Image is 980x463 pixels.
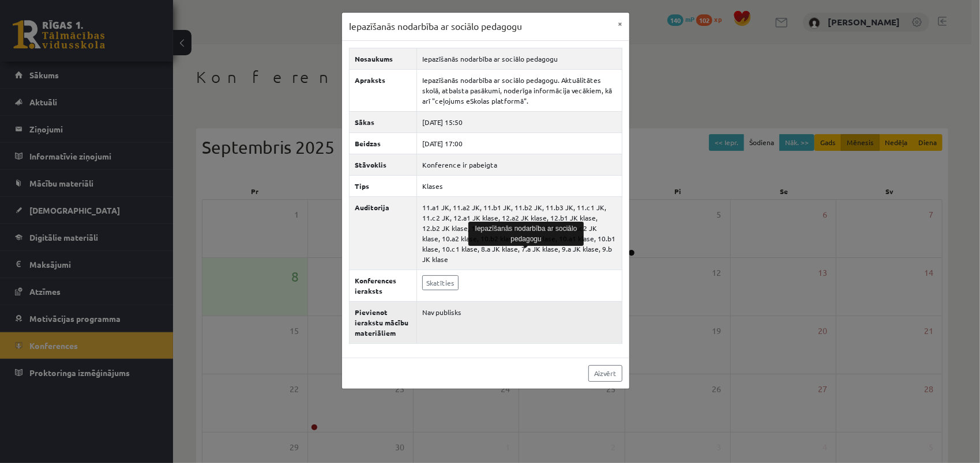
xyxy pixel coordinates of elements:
td: [DATE] 17:00 [417,132,622,154]
th: Konferences ieraksts [350,270,417,301]
h3: Iepazīšanās nodarbība ar sociālo pedagogu [349,20,522,33]
td: Iepazīšanās nodarbība ar sociālo pedagogu. Aktuālitātes skolā, atbalsta pasākumi, noderīga inform... [417,69,622,111]
td: Iepazīšanās nodarbība ar sociālo pedagogu [417,48,622,69]
a: Aizvērt [588,365,622,382]
th: Stāvoklis [350,154,417,175]
div: Iepazīšanās nodarbība ar sociālo pedagogu [468,222,584,246]
th: Tips [350,175,417,196]
th: Sākas [350,111,417,132]
th: Beidzas [350,132,417,154]
a: Skatīties [422,275,459,290]
th: Pievienot ierakstu mācību materiāliem [350,301,417,343]
th: Nosaukums [350,48,417,69]
td: Nav publisks [417,301,622,343]
th: Apraksts [350,69,417,111]
th: Auditorija [350,196,417,270]
button: × [611,13,629,35]
td: Klases [417,175,622,196]
td: Konference ir pabeigta [417,154,622,175]
td: 11.a1 JK, 11.a2 JK, 11.b1 JK, 11.b2 JK, 11.b3 JK, 11.c1 JK, 11.c2 JK, 12.a1 JK klase, 12.a2 JK kl... [417,196,622,270]
td: [DATE] 15:50 [417,111,622,132]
